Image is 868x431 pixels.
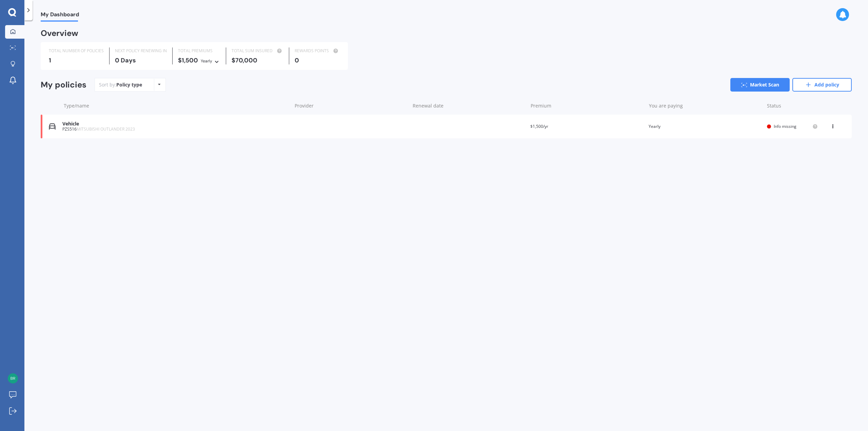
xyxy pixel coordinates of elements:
div: Premium [531,102,643,109]
div: REWARDS POINTS [295,47,340,54]
div: Policy type [116,81,142,88]
a: Add policy [792,78,852,92]
img: fc4b6df2204a07b60c19ef8dd7c4cd4a [8,373,18,384]
div: You are paying [649,102,762,109]
div: 0 Days [115,57,167,64]
span: Info missing [774,123,796,129]
span: $1,500/yr [530,123,548,129]
div: Vehicle [62,121,288,127]
div: My policies [41,80,86,90]
div: 0 [295,57,340,64]
div: Yearly [649,123,762,130]
span: MITSUBISHI OUTLANDER 2023 [77,126,135,132]
div: $70,000 [232,57,283,64]
div: Type/name [64,102,289,109]
div: PZS516 [62,127,288,132]
div: NEXT POLICY RENEWING IN [115,47,167,54]
div: 1 [49,57,104,64]
div: Status [767,102,818,109]
div: Yearly [201,58,212,64]
img: Vehicle [49,123,56,130]
a: Market Scan [730,78,790,92]
div: Provider [295,102,407,109]
div: Sort by: [99,81,142,88]
div: TOTAL SUM INSURED [232,47,283,54]
div: TOTAL PREMIUMS [178,47,220,54]
div: $1,500 [178,57,220,64]
div: TOTAL NUMBER OF POLICIES [49,47,104,54]
div: Renewal date [413,102,525,109]
div: Overview [41,30,78,37]
span: My Dashboard [41,11,79,20]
